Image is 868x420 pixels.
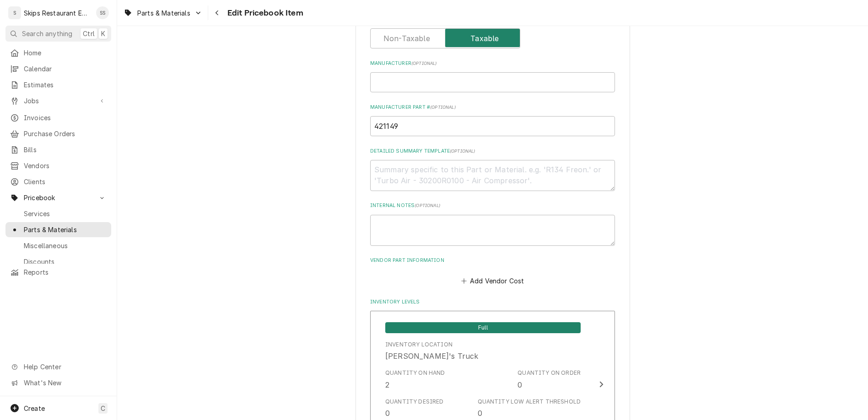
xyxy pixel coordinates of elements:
[478,398,581,406] div: Quantity Low Alert Threshold
[385,340,453,349] div: Inventory Location
[101,404,105,413] span: C
[370,148,615,191] div: Detailed Summary Template
[24,209,107,218] span: Services
[370,202,615,209] label: Internal Notes
[24,257,107,266] span: Discounts
[5,45,111,60] a: Home
[518,369,581,390] div: Quantity on Order
[24,378,106,388] span: What's New
[83,29,95,38] span: Ctrl
[24,177,107,186] span: Clients
[137,8,190,18] span: Parts & Materials
[5,26,111,42] button: Search anythingCtrlK
[120,5,206,21] a: Go to Parts & Materials
[210,5,225,20] button: Navigate back
[370,60,615,92] div: Manufacturer
[24,193,93,202] span: Pricebook
[24,145,107,154] span: Bills
[24,225,107,234] span: Parts & Materials
[518,369,581,377] div: Quantity on Order
[385,321,581,333] div: Full
[5,190,111,205] a: Go to Pricebook
[96,6,109,19] div: Shan Skipper's Avatar
[24,80,107,90] span: Estimates
[24,64,107,74] span: Calendar
[5,61,111,76] a: Calendar
[5,206,111,221] a: Services
[430,105,456,110] span: ( optional )
[5,174,111,189] a: Clients
[370,148,615,155] label: Detailed Summary Template
[24,8,91,18] div: Skips Restaurant Equipment
[370,60,615,67] label: Manufacturer
[385,379,389,390] div: 2
[96,6,109,19] div: SS
[5,254,111,269] a: Discounts
[101,29,105,38] span: K
[385,340,478,362] div: Location
[370,202,615,245] div: Internal Notes
[24,48,107,58] span: Home
[5,359,111,374] a: Go to Help Center
[5,126,111,141] a: Purchase Orders
[478,408,482,419] div: 0
[225,7,303,19] span: Edit Pricebook Item
[370,16,615,48] div: Tax
[5,93,111,108] a: Go to Jobs
[5,142,111,157] a: Bills
[24,267,107,277] span: Reports
[385,369,445,390] div: Quantity on Hand
[370,298,615,306] label: Inventory Levels
[24,241,107,250] span: Miscellaneous
[5,77,111,92] a: Estimates
[385,369,445,377] div: Quantity on Hand
[370,104,615,136] div: Manufacturer Part #
[459,274,526,287] button: Add Vendor Cost
[22,29,72,38] span: Search anything
[5,158,111,173] a: Vendors
[5,238,111,253] a: Miscellaneous
[385,398,444,419] div: Quantity Desired
[5,110,111,125] a: Invoices
[5,375,111,390] a: Go to What's New
[385,351,478,362] div: [PERSON_NAME]'s Truck
[385,322,581,333] span: Full
[450,149,475,154] span: ( optional )
[5,222,111,237] a: Parts & Materials
[385,408,390,419] div: 0
[478,398,581,419] div: Quantity Low Alert Threshold
[411,61,437,66] span: ( optional )
[24,161,107,170] span: Vendors
[370,257,615,264] label: Vendor Part Information
[5,265,111,280] a: Reports
[370,104,615,111] label: Manufacturer Part #
[24,96,93,106] span: Jobs
[8,6,21,19] div: S
[370,257,615,287] div: Vendor Part Information
[24,404,45,412] span: Create
[385,398,444,406] div: Quantity Desired
[518,379,522,390] div: 0
[24,129,107,138] span: Purchase Orders
[415,203,440,208] span: ( optional )
[24,362,106,372] span: Help Center
[24,113,107,122] span: Invoices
